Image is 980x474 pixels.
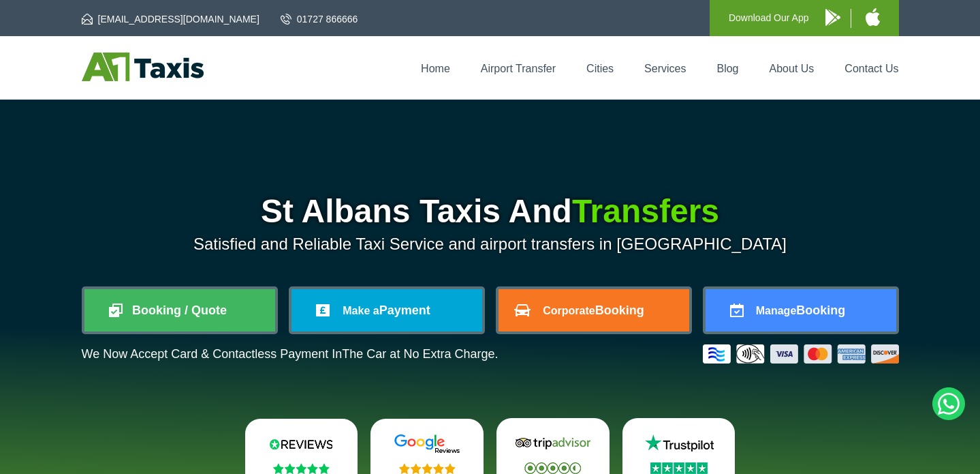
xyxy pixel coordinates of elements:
img: A1 Taxis iPhone App [866,8,880,26]
span: Manage [756,305,797,316]
a: Contact Us [844,63,898,74]
a: Services [644,63,686,74]
a: CorporateBooking [499,289,689,331]
img: Stars [524,462,581,474]
a: [EMAIL_ADDRESS][DOMAIN_NAME] [82,12,259,26]
a: ManageBooking [706,289,896,331]
a: 01727 866666 [281,12,358,26]
span: Transfers [572,193,719,229]
img: Stars [650,462,708,474]
a: Booking / Quote [84,289,275,331]
span: The Car at No Extra Charge. [342,347,498,361]
span: Corporate [543,305,595,316]
img: A1 Taxis Android App [825,9,840,26]
img: Stars [273,463,330,474]
img: Credit And Debit Cards [703,344,899,364]
a: Airport Transfer [481,63,556,74]
img: Reviews.io [260,434,342,454]
a: Blog [716,63,738,74]
img: Google [386,434,468,454]
a: Cities [586,63,614,74]
img: Stars [399,463,456,474]
a: About Us [770,63,815,74]
p: We Now Accept Card & Contactless Payment In [82,347,499,361]
img: Trustpilot [638,433,720,454]
span: Make a [343,305,379,316]
p: Download Our App [729,10,809,27]
a: Home [421,63,450,74]
img: Tripadvisor [512,433,594,454]
a: Make aPayment [291,289,482,331]
img: A1 Taxis St Albans LTD [82,53,204,81]
h1: St Albans Taxis And [82,195,899,228]
p: Satisfied and Reliable Taxi Service and airport transfers in [GEOGRAPHIC_DATA] [82,235,899,254]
